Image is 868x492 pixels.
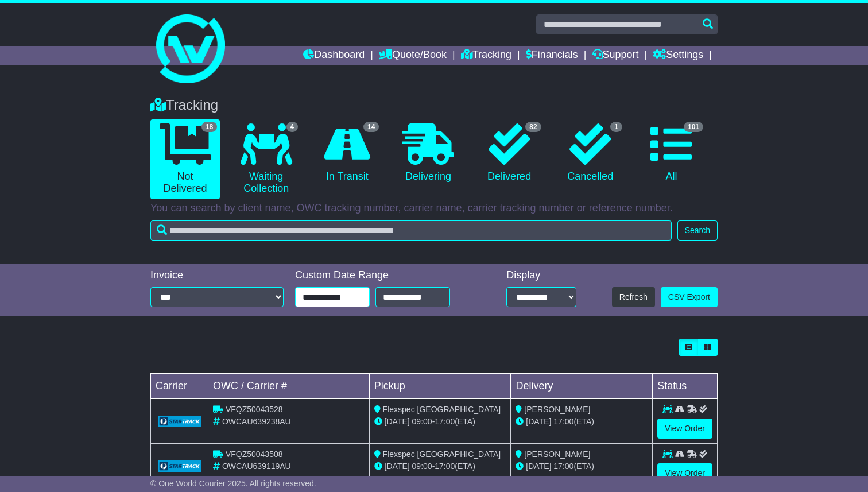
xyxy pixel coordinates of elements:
td: Pickup [369,374,511,399]
img: tab_keywords_by_traffic_grey.svg [116,72,125,82]
td: OWC / Carrier # [208,374,370,399]
img: GetCarrierServiceLogo [158,416,201,427]
div: Domain Overview [46,73,103,81]
a: View Order [657,419,712,439]
a: CSV Export [661,287,718,307]
span: 1 [610,122,622,132]
div: Domain: [DOMAIN_NAME] [30,30,126,39]
div: Display [506,269,576,282]
p: You can search by client name, OWC tracking number, carrier name, carrier tracking number or refe... [150,202,718,215]
img: website_grey.svg [18,30,28,39]
a: Support [592,46,639,65]
div: Custom Date Range [295,269,476,282]
span: © One World Courier 2025. All rights reserved. [150,479,316,488]
span: 18 [201,122,217,132]
span: OWCAU639238AU [222,417,291,426]
button: Search [677,220,718,241]
span: 4 [286,122,299,132]
td: Delivery [511,374,653,399]
a: Tracking [461,46,511,65]
div: - (ETA) [374,416,506,428]
a: 82 Delivered [475,119,544,187]
a: View Order [657,463,712,483]
span: 17:00 [553,417,573,426]
span: VFQZ50043508 [226,450,283,459]
div: Keywords by Traffic [129,73,189,81]
span: 09:00 [412,417,432,426]
span: [PERSON_NAME] [524,450,590,459]
a: Dashboard [303,46,365,65]
span: [DATE] [526,417,551,426]
span: 101 [684,122,703,132]
a: 101 All [637,119,706,187]
span: VFQZ50043528 [226,405,283,414]
a: 4 Waiting Collection [231,119,301,199]
a: 1 Cancelled [556,119,625,187]
td: Carrier [151,374,208,399]
span: [DATE] [385,462,410,471]
span: 17:00 [435,462,455,471]
img: GetCarrierServiceLogo [158,460,201,472]
span: [PERSON_NAME] [524,405,590,414]
span: 17:00 [553,462,573,471]
div: Invoice [150,269,284,282]
a: 18 Not Delivered [150,119,220,199]
div: Tracking [145,97,723,114]
td: Status [653,374,718,399]
img: logo_orange.svg [18,18,28,28]
span: Flexspec [GEOGRAPHIC_DATA] [383,450,501,459]
span: 09:00 [412,462,432,471]
span: 82 [525,122,541,132]
span: 17:00 [435,417,455,426]
a: Financials [526,46,578,65]
a: Settings [653,46,703,65]
a: Delivering [393,119,463,187]
span: OWCAU639119AU [222,462,291,471]
div: (ETA) [516,416,648,428]
img: tab_domain_overview_orange.svg [33,72,42,82]
div: - (ETA) [374,460,506,472]
a: 14 In Transit [312,119,382,187]
div: v 4.0.25 [32,18,56,28]
span: [DATE] [385,417,410,426]
span: Flexspec [GEOGRAPHIC_DATA] [383,405,501,414]
a: Quote/Book [379,46,447,65]
span: 14 [363,122,379,132]
span: [DATE] [526,462,551,471]
div: (ETA) [516,460,648,472]
button: Refresh [612,287,655,307]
